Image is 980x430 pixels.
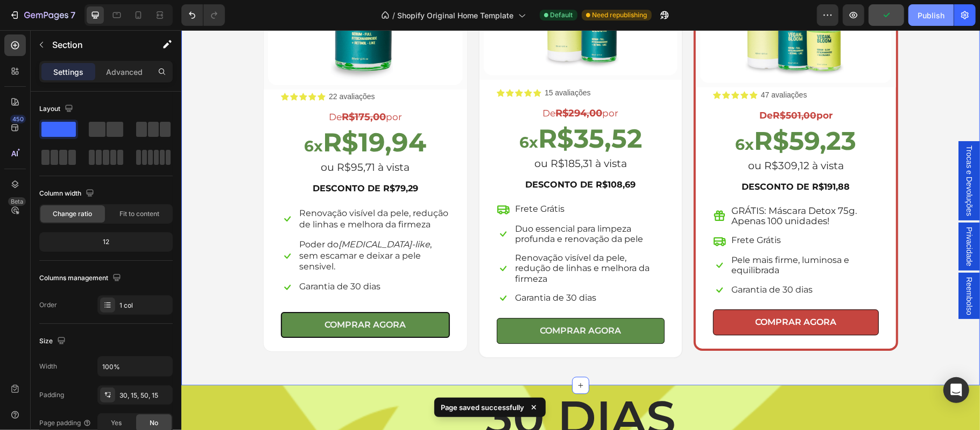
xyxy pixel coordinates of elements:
span: Default [551,10,573,20]
h2: 30 DIAS [192,363,607,412]
div: COMPRAR AGORA [144,288,225,301]
span: / [393,10,396,21]
p: Duo essencial para limpeza profunda e renovação da pele [334,193,482,214]
p: ou R$95,71 à vista [101,132,267,142]
div: Rich Text Editor. Editing area: main [333,172,384,186]
div: 12 [41,234,171,249]
div: Undo/Redo [181,4,225,26]
input: Auto [98,357,172,376]
button: COMPRAR AGORA [315,288,483,314]
span: Trocas e Devoluções [782,115,793,186]
div: Open Intercom Messenger [943,377,969,403]
div: 30, 15, 50, 15 [119,391,170,400]
s: R$501,00 [591,80,635,91]
strong: 6x [123,107,142,125]
div: COMPRAR AGORA [359,294,440,307]
div: 1 col [119,301,170,310]
div: Size [39,334,68,349]
span: Shopify Original Home Template [398,10,514,21]
strong: 6x [554,105,573,123]
span: Yes [111,418,122,428]
span: Privacidade [782,197,793,236]
strong: R$35,52 [357,93,461,124]
span: Fit to content [119,209,159,219]
p: De por [101,79,267,95]
div: 450 [10,115,26,123]
p: ou R$185,31 à vista [316,128,482,138]
strong: 6x [338,103,357,121]
i: [MEDICAL_DATA]-like [157,209,249,219]
div: Columns management [39,271,123,286]
div: Padding [39,390,64,400]
iframe: Design area [181,30,980,430]
p: Page saved successfully [441,402,524,413]
p: De por [316,75,482,92]
p: 7 [70,9,75,22]
div: Page padding [39,418,91,428]
div: Layout [39,102,75,116]
span: Frete Grátis [550,205,600,215]
div: Width [39,362,57,371]
span: No [150,418,158,428]
div: Beta [8,197,26,206]
p: ou R$309,12 à vista [533,130,696,141]
button: COMPRAR AGORA [100,282,269,308]
strong: R$175,00 [160,81,205,93]
span: GRÁTIS: Máscara Detox 75g. Apenas 100 unidades! [550,175,676,196]
p: Settings [53,66,83,78]
strong: R$19,94 [142,96,245,128]
strong: DESCONTO DE R$79,29 [131,153,237,163]
span: Need republishing [593,10,647,20]
div: Column width [39,186,96,201]
strong: R$59,23 [573,95,675,126]
span: Poder do , sem escamar e deixar a pele sensivel. [118,209,250,242]
p: 22 avaliações [147,61,194,71]
p: 47 avaliações [580,60,626,70]
span: Renovação visível da pele, redução de linhas e melhora da firmeza [334,223,468,253]
div: Publish [918,10,944,21]
p: Advanced [106,66,143,78]
p: Section [52,38,140,51]
p: Frete Grátis [334,174,383,185]
div: Rich Text Editor. Editing area: main [549,204,601,217]
button: 7 [4,4,80,26]
span: Pele mais firme, luminosa e equilibrada [550,225,668,245]
p: 15 avaliações [363,58,410,67]
div: COMPRAR AGORA [574,286,655,299]
span: Garantia de 30 dias [550,254,631,265]
strong: DESCONTO DE R$191,88 [561,151,669,162]
span: Garantia de 30 dias [118,251,199,261]
span: Change ratio [53,209,93,219]
p: Garantia de 30 dias [334,262,415,274]
strong: DESCONTO DE R$108,69 [344,149,455,159]
p: De por [533,77,696,94]
span: Reembolso [782,247,793,285]
button: Publish [908,4,954,26]
span: Renovação visível da pele, redução de linhas e melhora da firmeza [118,178,267,199]
button: COMPRAR AGORA [532,279,697,305]
strong: R$294,00 [375,77,421,89]
div: Order [39,300,57,310]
